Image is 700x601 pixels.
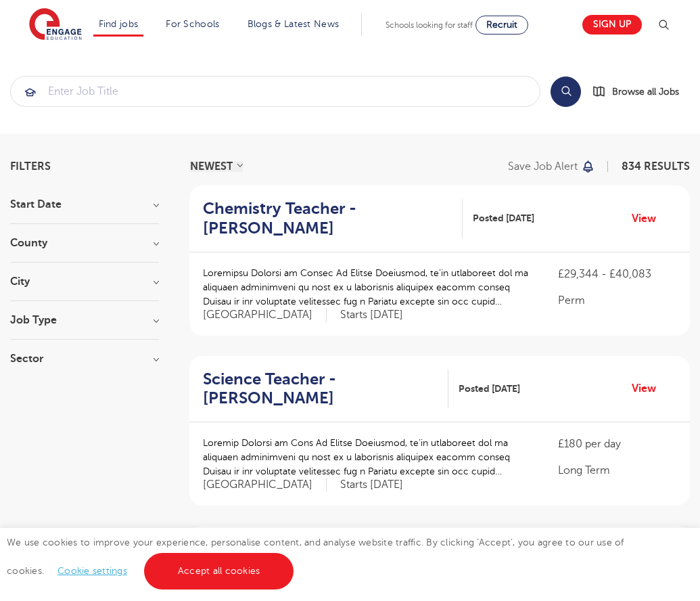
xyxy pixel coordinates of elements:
span: Posted [DATE] [459,382,520,396]
div: Submit [10,76,540,107]
button: Save job alert [508,161,595,172]
button: Search [551,76,581,107]
span: Recruit [486,20,517,30]
h3: Start Date [10,199,159,210]
span: Filters [10,161,51,172]
a: Browse all Jobs [592,84,690,99]
h3: County [10,238,159,248]
span: 834 RESULTS [622,160,690,173]
span: [GEOGRAPHIC_DATA] [203,478,327,492]
h3: Job Type [10,315,159,326]
p: Perm [558,292,676,309]
a: For Schools [166,19,219,29]
a: Accept all cookies [144,553,294,589]
a: View [632,380,666,397]
a: Chemistry Teacher - [PERSON_NAME] [203,199,463,238]
p: £180 per day [558,436,676,452]
a: Recruit [475,16,528,35]
span: [GEOGRAPHIC_DATA] [203,308,327,322]
a: Sign up [582,15,642,35]
p: Save job alert [508,161,578,172]
h3: Sector [10,353,159,364]
p: Loremipsu Dolorsi am Consec Ad Elitse Doeiusmod, te’in utlaboreet dol ma aliquaen adminimveni qu ... [203,266,531,309]
p: Loremip Dolorsi am Cons Ad Elitse Doeiusmod, te’in utlaboreet dol ma aliquaen adminimveni qu nost... [203,436,531,478]
a: Science Teacher - [PERSON_NAME] [203,370,448,409]
a: View [632,210,666,227]
p: £29,344 - £40,083 [558,266,676,282]
p: Starts [DATE] [340,308,403,322]
a: Cookie settings [57,566,127,576]
h2: Science Teacher - [PERSON_NAME] [203,370,438,409]
a: Find jobs [99,19,139,29]
span: Browse all Jobs [612,84,679,99]
p: Long Term [558,462,676,478]
h2: Chemistry Teacher - [PERSON_NAME] [203,199,452,238]
p: Starts [DATE] [340,478,403,492]
a: Blogs & Latest News [248,19,340,29]
span: Posted [DATE] [473,211,534,225]
img: Engage Education [29,8,82,42]
span: We use cookies to improve your experience, personalise content, and analyse website traffic. By c... [7,537,624,576]
input: Submit [11,76,540,106]
h3: City [10,276,159,287]
span: Schools looking for staff [386,20,473,30]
